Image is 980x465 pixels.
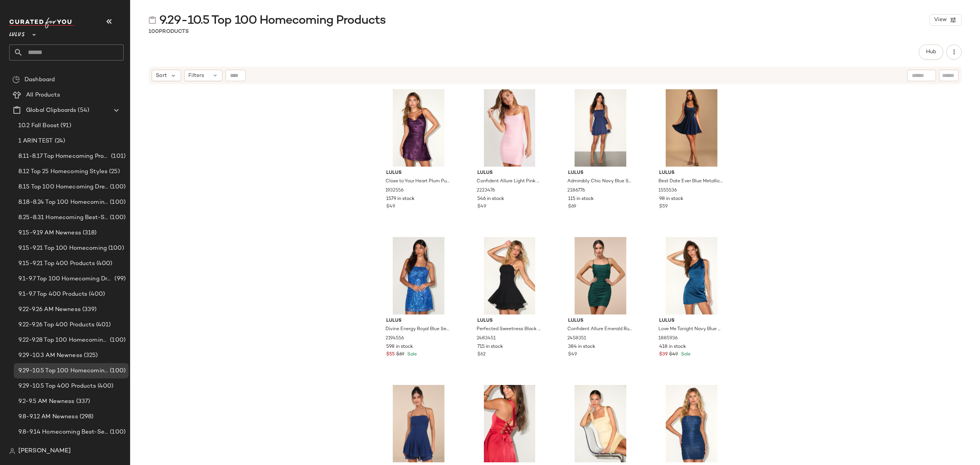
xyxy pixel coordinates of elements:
span: (402) [90,443,106,452]
div: Products [149,28,189,36]
span: (318) [81,229,97,237]
span: 9.2-9.5 AM Newness [18,397,75,406]
span: (99) [113,275,126,283]
img: 2444731_2_01_hero_Retakes_2025-07-29.jpg [471,385,548,462]
span: $62 [477,351,486,358]
span: 9.22-9.28 Top 100 Homecoming Dresses [18,336,108,345]
span: Lulus [386,170,451,177]
span: (54) [76,106,89,115]
span: $49 [386,203,395,210]
span: 8.18-8.24 Top 100 Homecoming Dresses [18,198,108,207]
span: $49 [477,203,486,210]
span: Close to Your Heart Plum Purple Satin Jacquard Cowl Slip Dress [385,178,450,185]
span: 8.25-8.31 Homecoming Best-Sellers [18,213,108,222]
img: 7586741_1555536.jpg [653,89,730,167]
span: 9.1-9.7 Top 100 Homecoming Dresses [18,275,113,283]
span: (400) [87,290,105,299]
span: 98 in stock [659,196,683,203]
span: 384 in stock [568,344,595,350]
span: (101) [109,152,126,161]
img: 2441791_2_02_front_Retakes_2025-07-25.jpg [653,385,730,462]
span: 546 in stock [477,196,504,203]
span: 9.29-10.3 AM Newness [18,351,82,360]
span: 2483451 [477,335,496,342]
span: Global Clipboards [26,106,76,115]
span: 8.12 Top 25 Homecoming Styles [18,167,108,176]
span: 2223476 [477,187,495,194]
span: Sale [406,352,417,357]
span: Perfected Sweetness Black Pleated Tiered Mini Dress [477,326,541,333]
span: 9.29-10.5 Top 100 Homecoming Products [159,13,385,28]
img: svg%3e [12,76,20,84]
span: 9.29-10.5 Top 400 Products [18,382,96,391]
span: (400) [96,382,114,391]
span: [PERSON_NAME] [18,447,71,456]
span: 598 in stock [386,344,413,350]
img: 12006261_2483471.jpg [380,385,457,462]
span: 9.8-9.12 AM Newness [18,413,78,421]
img: 2194556_2_02_front_Retakes_2025-07-29.jpg [380,237,457,314]
span: $49 [669,351,678,358]
span: (100) [107,244,124,253]
span: 1 ARIN TEST [18,137,53,146]
img: 12944301_2223476.jpg [471,89,548,167]
span: (325) [82,351,98,360]
span: 2186776 [567,187,585,194]
span: Filters [188,72,204,80]
span: $59 [659,203,668,210]
span: View [934,17,947,23]
span: Admirably Chic Navy Blue Satin Lace-Up Mini Dress With Pockets [567,178,632,185]
span: (401) [95,321,111,329]
img: 11814221_2458351.jpg [562,237,639,314]
span: Lulus [477,170,542,177]
span: 1579 in stock [386,196,415,203]
span: (400) [95,259,113,268]
img: svg%3e [9,448,15,454]
span: 100 [149,29,159,34]
span: Divine Energy Royal Blue Sequin Lace-Up A-line Mini Dress [385,326,450,333]
span: 8.11-8.17 Top Homecoming Product [18,152,109,161]
img: svg%3e [149,16,156,24]
span: 115 in stock [568,196,594,203]
span: Confident Allure Light Pink Ruched Lace-Up Bodycon Mini Dress [477,178,541,185]
span: 10.2 Fall Boost [18,121,59,130]
span: 1555536 [658,187,677,194]
span: 2458351 [567,335,586,342]
span: (24) [53,137,65,146]
span: 8.15 Top 100 Homecoming Dresses [18,183,108,192]
span: 9.29-10.5 Top 100 Homecoming Products [18,367,108,375]
span: 715 in stock [477,344,503,350]
span: 9.15-9.21 Top 400 Products [18,259,95,268]
span: Lulus [9,26,25,40]
button: Hub [919,44,943,60]
span: Lulus [568,170,633,177]
span: Lulus [568,318,633,324]
span: (25) [108,167,120,176]
span: 9.8-9.14 Homecoming Best-Sellers [18,428,108,437]
span: 1932556 [385,187,403,194]
span: (337) [75,397,90,406]
span: Lulus [659,170,724,177]
span: (298) [78,413,94,421]
span: (100) [108,428,126,437]
span: 9.1-9.7 Top 400 Products [18,290,87,299]
span: Sort [156,72,167,80]
span: (100) [108,336,126,345]
span: $55 [386,351,395,358]
span: Hub [926,49,936,55]
span: All Products [26,91,60,100]
span: (100) [108,183,126,192]
img: 2590651_2_01_hero_Retakes_2025-09-04.jpg [562,385,639,462]
span: Sale [679,352,691,357]
span: 9.8-9.14 Top 400 Producs [18,443,90,452]
span: 2194556 [385,335,404,342]
button: View [929,14,962,26]
span: 9.15-9.21 Top 100 Homecoming [18,244,107,253]
span: (100) [108,198,126,207]
span: Lulus [386,318,451,324]
img: 2186776_2_05_fullbody_Retakes_2025-07-29.jpg [562,89,639,167]
img: cfy_white_logo.C9jOOHJF.svg [9,18,74,28]
span: 1885936 [658,335,678,342]
span: $69 [568,203,576,210]
img: 2483451_2_02_front_Retakes_2025-07-28.jpg [471,237,548,314]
